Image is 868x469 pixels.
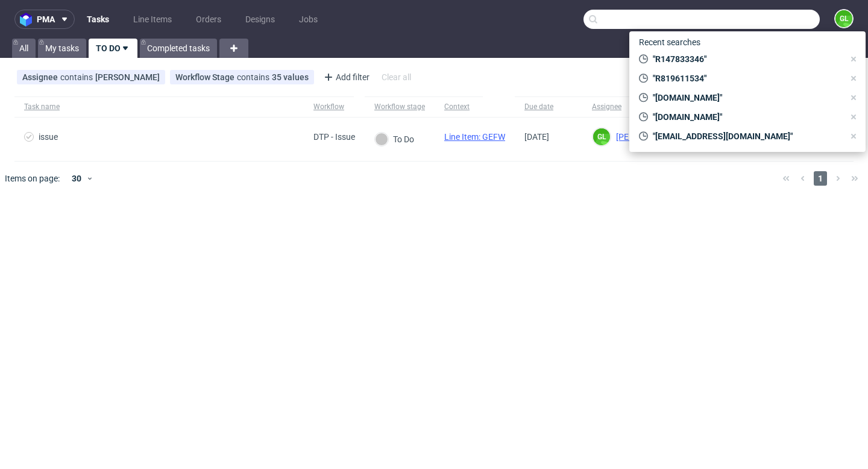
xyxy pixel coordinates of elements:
[444,132,505,142] a: Line Item: GEFW
[814,171,827,186] span: 1
[524,102,573,112] span: Due date
[375,133,414,146] div: To Do
[22,72,60,82] span: Assignee
[319,68,372,87] div: Add filter
[272,72,309,82] div: 35 values
[80,10,116,29] a: Tasks
[12,39,36,58] a: All
[20,13,37,27] img: logo
[374,102,425,112] div: Workflow stage
[648,111,844,123] span: "[DOMAIN_NAME]"
[38,39,86,58] a: My tasks
[593,128,610,145] figcaption: GL
[313,102,344,112] div: Workflow
[189,10,228,29] a: Orders
[95,72,160,82] div: [PERSON_NAME]
[60,72,95,82] span: contains
[648,92,844,104] span: "[DOMAIN_NAME]"
[444,102,473,112] div: Context
[592,102,621,112] div: Assignee
[648,53,844,65] span: "R147833346"
[37,15,55,24] span: pma
[238,10,282,29] a: Designs
[292,10,325,29] a: Jobs
[313,132,355,142] div: DTP - Issue
[5,172,60,184] span: Items on page:
[24,102,294,112] span: Task name
[648,130,844,142] span: "[EMAIL_ADDRESS][DOMAIN_NAME]"
[835,10,852,27] figcaption: GL
[175,72,237,82] span: Workflow Stage
[524,132,549,142] span: [DATE]
[126,10,179,29] a: Line Items
[39,132,58,142] div: issue
[648,72,844,84] span: "R819611534"
[237,72,272,82] span: contains
[140,39,217,58] a: Completed tasks
[379,69,414,86] div: Clear all
[64,170,86,187] div: 30
[611,132,681,142] span: [PERSON_NAME]
[634,33,705,52] span: Recent searches
[14,10,75,29] button: pma
[89,39,137,58] a: TO DO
